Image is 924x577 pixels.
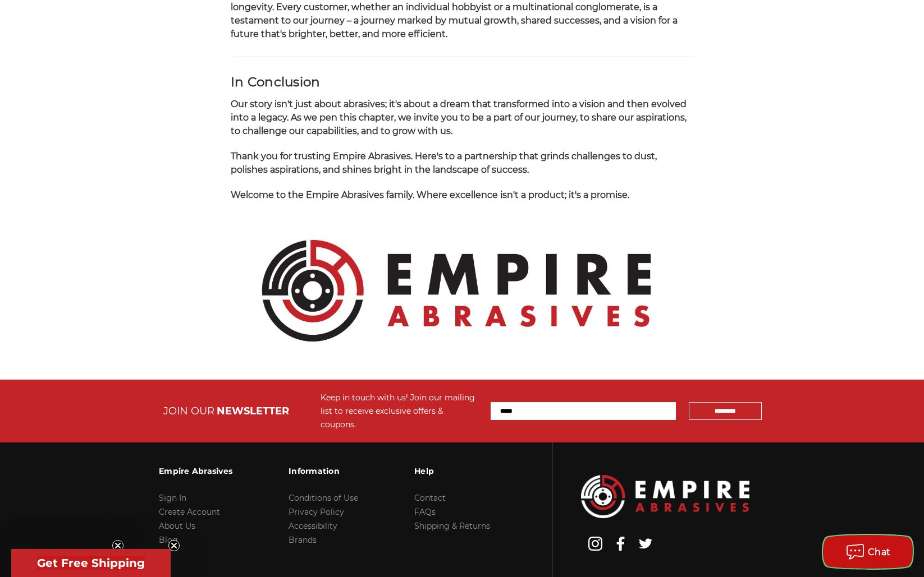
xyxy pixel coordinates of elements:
[289,459,358,483] h3: Information
[159,521,195,531] a: About Us
[289,507,344,517] a: Privacy Policy
[414,459,490,483] h3: Help
[168,540,180,551] button: Close teaser
[289,535,317,545] a: Brands
[231,151,657,175] span: Thank you for trusting Empire Abrasives. Here's to a partnership that grinds challenges to dust, ...
[414,521,490,531] a: Shipping & Returns
[231,74,320,90] strong: In Conclusion
[321,391,479,431] div: Keep in touch with us! Join our mailing list to receive exclusive offers & coupons.
[159,535,178,545] a: Blog
[823,535,913,569] button: Chat
[159,507,220,517] a: Create Account
[112,540,123,551] button: Close teaser
[159,459,232,483] h3: Empire Abrasives
[231,214,682,368] img: Empire Abrasives Official Logo - Premium Quality Abrasives Supplier
[231,190,629,200] span: Welcome to the Empire Abrasives family. Where excellence isn't a product; it's a promise.
[159,493,186,503] a: Sign In
[163,405,214,417] span: JOIN OUR
[217,405,289,417] span: NEWSLETTER
[414,507,436,517] a: FAQs
[868,547,891,557] span: Chat
[289,521,337,531] a: Accessibility
[581,475,749,518] img: Empire Abrasives Logo Image
[231,99,687,136] span: Our story isn't just about abrasives; it's about a dream that transformed into a vision and then ...
[289,493,358,503] a: Conditions of Use
[11,549,171,577] div: Get Free ShippingClose teaser
[37,556,145,570] span: Get Free Shipping
[414,493,446,503] a: Contact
